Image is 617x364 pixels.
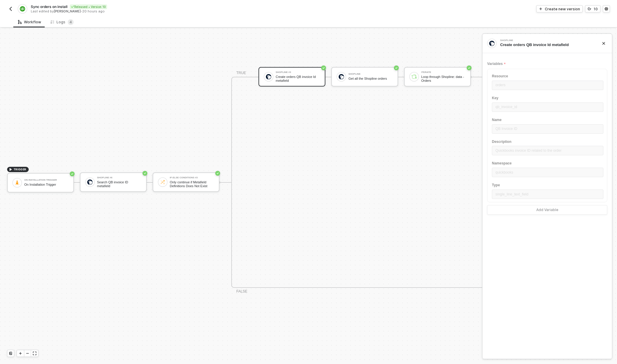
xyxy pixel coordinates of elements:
div: Search QB invoice ID metafield [97,180,141,188]
img: icon [411,74,417,79]
span: TRIGGER [14,167,26,172]
div: If-Else Conditions #3 [170,177,214,179]
button: 10 [585,5,600,12]
span: 4 [70,20,72,24]
button: Add Variable [487,205,607,215]
div: Last edited by - 20 hours ago [31,9,308,14]
img: icon [14,180,20,185]
div: Add Variable [536,208,558,212]
img: icon [87,179,93,185]
span: icon-success-page [394,66,399,70]
div: Shopline #3 [276,71,320,74]
span: icon-play [9,168,12,171]
div: Create new version [545,6,580,12]
div: TRUE [236,70,246,76]
img: icon [160,179,165,185]
div: FALSE [236,289,247,294]
span: icon-versioning [588,7,591,11]
div: Shopline #6 [97,177,141,179]
div: Released • Version 10 [70,4,107,9]
span: icon-success-page [215,171,220,176]
span: icon-success-page [321,66,326,70]
div: Shopline [500,39,589,42]
img: icon [266,74,271,79]
span: icon-success-page [143,171,147,176]
img: integration-icon [20,6,25,12]
span: icon-success-page [467,66,471,70]
button: Create new version [536,5,583,12]
span: icon-play [19,352,22,355]
div: Iterate [421,71,466,74]
span: icon-expand [33,352,36,355]
span: Sync orders on install [31,4,67,9]
div: Loop through Shopline: data - Orders [421,75,466,82]
sup: 4 [68,19,74,25]
span: icon-play [539,7,542,11]
div: Shopline [348,73,393,75]
span: icon-settings [605,7,608,11]
span: icon-success-page [70,172,75,176]
div: Create orders QB invoice Id metafield [500,42,592,48]
span: Variables [487,60,505,68]
div: Workflow [18,20,41,25]
img: back [8,6,13,11]
span: icon-minus [26,352,29,355]
div: Logs [51,19,74,25]
div: Create orders QB invoice Id metafield [276,75,320,82]
div: On Installation Trigger [24,179,69,181]
img: integration-icon [489,41,495,46]
div: 10 [594,6,598,12]
img: icon [339,74,344,79]
div: On Installation Trigger [24,183,69,187]
span: [PERSON_NAME] [54,9,81,13]
div: Only continue if Metafield Definitions Does Not Exist [170,180,214,188]
span: icon-close [602,42,605,45]
div: Get all the Shopline orders [348,77,393,81]
button: back [7,5,14,12]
